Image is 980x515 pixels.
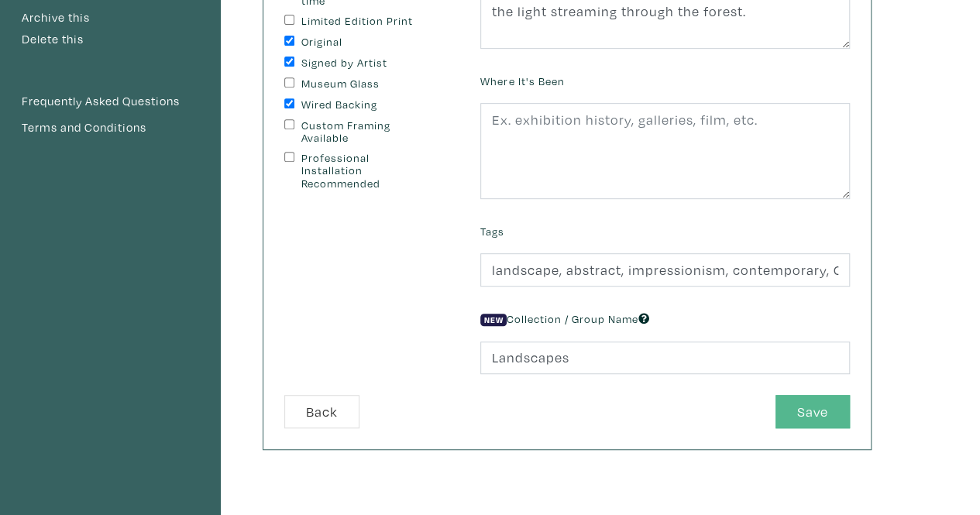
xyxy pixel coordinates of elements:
[301,15,431,28] label: Limited Edition Print
[284,395,359,428] button: Back
[301,152,431,191] label: Professional Installation Recommended
[301,98,431,112] label: Wired Backing
[480,314,507,326] span: New
[21,8,91,28] button: Archive this
[480,253,850,287] input: Ex. abstracts, blue, minimalist, people, animals, bright, etc.
[21,118,200,138] a: Terms and Conditions
[301,119,431,145] label: Custom Framing Available
[21,29,84,50] button: Delete this
[480,342,850,375] input: Ex. 202X, Landscape Collection, etc.
[775,395,850,428] button: Save
[301,77,431,91] label: Museum Glass
[301,36,431,49] label: Original
[480,73,564,90] label: Where It's Been
[21,91,200,112] a: Frequently Asked Questions
[480,223,504,240] label: Tags
[301,57,431,70] label: Signed by Artist
[480,311,649,328] label: Collection / Group Name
